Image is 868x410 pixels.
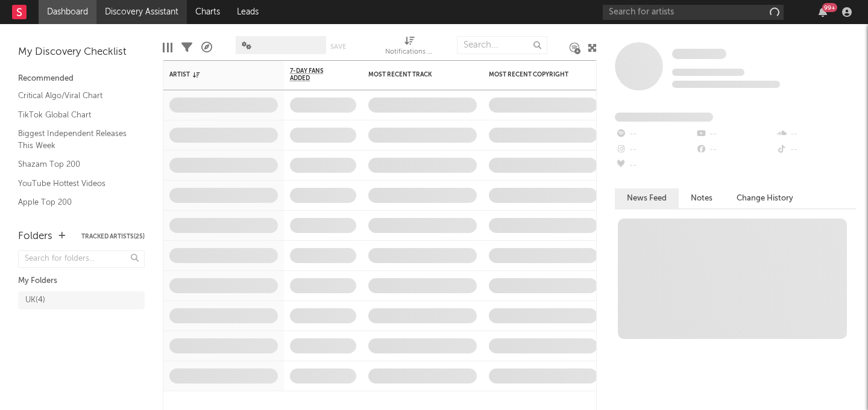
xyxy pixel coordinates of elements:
span: 7-Day Fans Added [290,67,338,82]
div: My Discovery Checklist [18,45,145,60]
a: Critical Algo/Viral Chart [18,89,133,102]
div: Most Recent Track [368,71,459,78]
button: Tracked Artists(25) [81,234,145,240]
div: -- [695,126,775,142]
a: Some Artist [672,48,726,60]
div: Recommended [18,72,145,86]
div: -- [615,142,695,158]
div: -- [776,142,856,158]
div: UK ( 4 ) [25,293,45,308]
input: Search for folders... [18,250,145,268]
a: UK(4) [18,291,145,309]
span: Fans Added by Platform [615,113,713,122]
button: News Feed [615,188,679,208]
a: Shazam Top 200 [18,158,133,171]
div: -- [615,158,695,173]
button: Save [330,43,346,50]
span: Tracking Since: [DATE] [672,69,744,76]
div: A&R Pipeline [201,30,212,65]
div: Filters [181,30,192,65]
button: 99+ [819,7,827,17]
div: Folders [18,229,52,244]
div: Most Recent Copyright [489,71,579,78]
a: Biggest Independent Releases This Week [18,127,133,152]
div: Notifications (Artist) [385,30,433,65]
a: TikTok Global Chart [18,108,133,122]
input: Search for artists [603,5,784,20]
div: 99 + [822,3,837,12]
button: Change History [725,188,805,208]
input: Search... [457,36,547,54]
div: My Folders [18,274,145,288]
div: Artist [169,71,260,78]
button: Notes [679,188,725,208]
span: Some Artist [672,49,726,59]
div: -- [615,126,695,142]
div: Edit Columns [163,30,172,65]
span: 0 fans last week [672,81,780,88]
a: Apple Top 200 [18,196,133,209]
div: Notifications (Artist) [385,45,433,60]
div: -- [695,142,775,158]
div: -- [776,126,856,142]
a: YouTube Hottest Videos [18,177,133,190]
